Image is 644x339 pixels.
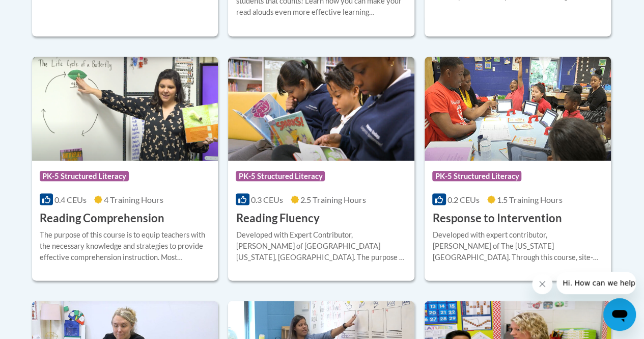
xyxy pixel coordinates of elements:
[236,171,325,181] span: PK-5 Structured Literacy
[556,272,636,294] iframe: Message from company
[54,194,87,204] span: 0.4 CEUs
[300,194,366,204] span: 2.5 Training Hours
[32,57,218,161] img: Course Logo
[236,210,319,226] h3: Reading Fluency
[432,171,521,181] span: PK-5 Structured Literacy
[532,274,552,294] iframe: Close message
[425,57,611,281] a: Course LogoPK-5 Structured Literacy0.2 CEUs1.5 Training Hours Response to InterventionDeveloped w...
[40,229,211,263] div: The purpose of this course is to equip teachers with the necessary knowledge and strategies to pr...
[6,7,82,15] span: Hi. How can we help?
[40,171,129,181] span: PK-5 Structured Literacy
[228,57,414,161] img: Course Logo
[32,57,218,281] a: Course LogoPK-5 Structured Literacy0.4 CEUs4 Training Hours Reading ComprehensionThe purpose of t...
[251,194,283,204] span: 0.3 CEUs
[104,194,163,204] span: 4 Training Hours
[40,210,164,226] h3: Reading Comprehension
[447,194,480,204] span: 0.2 CEUs
[236,229,407,263] div: Developed with Expert Contributor, [PERSON_NAME] of [GEOGRAPHIC_DATA][US_STATE], [GEOGRAPHIC_DATA...
[432,210,562,226] h3: Response to Intervention
[603,298,636,331] iframe: Button to launch messaging window
[497,194,563,204] span: 1.5 Training Hours
[425,57,611,161] img: Course Logo
[228,57,414,281] a: Course LogoPK-5 Structured Literacy0.3 CEUs2.5 Training Hours Reading FluencyDeveloped with Exper...
[432,229,603,263] div: Developed with expert contributor, [PERSON_NAME] of The [US_STATE][GEOGRAPHIC_DATA]. Through this...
